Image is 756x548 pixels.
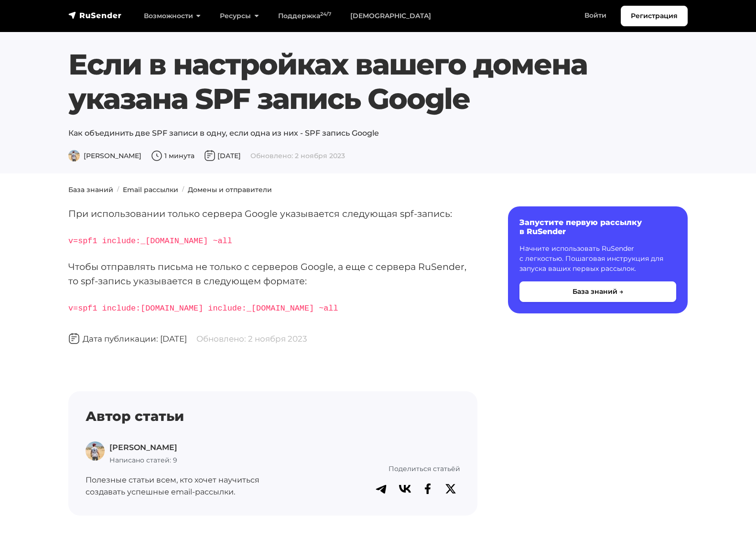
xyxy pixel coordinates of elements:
span: Написано статей: 9 [109,456,177,464]
a: Ресурсы [210,6,268,26]
a: Возможности [134,6,210,26]
a: [DEMOGRAPHIC_DATA] [341,6,441,26]
code: v=spf1 include:_[DOMAIN_NAME] ~all [68,236,232,246]
a: Email рассылки [123,185,178,194]
p: Полезные статьи всем, кто хочет научиться создавать успешные email-рассылки. [86,474,299,498]
p: Поделиться статьёй [311,463,460,474]
p: Начните использовать RuSender с легкостью. Пошаговая инструкция для запуска ваших первых рассылок. [519,244,676,274]
p: [PERSON_NAME] [109,441,177,454]
span: Обновлено: 2 ноября 2023 [196,334,307,344]
button: База знаний → [519,281,676,302]
span: Дата публикации: [DATE] [68,334,187,344]
a: Поддержка24/7 [269,6,341,26]
nav: breadcrumb [63,185,693,195]
a: Войти [575,6,616,25]
img: RuSender [68,11,122,20]
p: При использовании только сервера Google указывается следующая spf-запись: [68,206,477,221]
span: [DATE] [204,151,241,160]
span: [PERSON_NAME] [68,151,141,160]
img: Дата публикации [204,150,216,161]
a: Регистрация [621,6,688,26]
code: v=spf1 include:[DOMAIN_NAME] include:_[DOMAIN_NAME] ~all [68,304,338,313]
a: База знаний [68,185,113,194]
a: Домены и отправители [188,185,272,194]
img: Дата публикации [68,333,80,344]
span: Обновлено: 2 ноября 2023 [250,151,345,160]
p: Чтобы отправлять письма не только с серверов Google, а еще с сервера RuSender, то spf-запись указ... [68,259,477,289]
h4: Автор статьи [86,408,460,425]
img: Время чтения [151,150,162,161]
h1: Если в настройках вашего домена указана SPF запись Google [68,47,688,116]
span: 1 минута [151,151,194,160]
sup: 24/7 [320,11,331,17]
p: Как объединить две SPF записи в одну, если одна из них - SPF запись Google [68,128,688,139]
a: Запустите первую рассылку в RuSender Начните использовать RuSender с легкостью. Пошаговая инструк... [508,206,688,313]
h6: Запустите первую рассылку в RuSender [519,218,676,236]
